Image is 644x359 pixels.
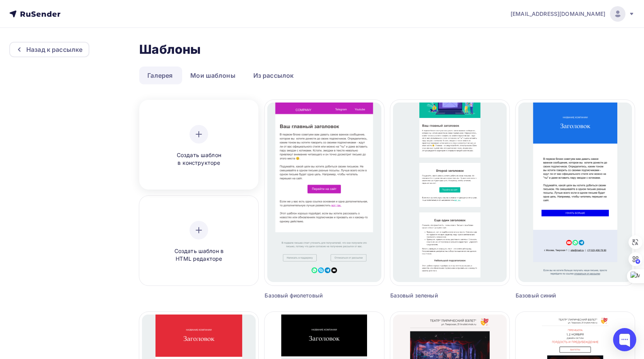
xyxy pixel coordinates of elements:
span: Создать шаблон в HTML редакторе [162,247,236,263]
a: Из рассылок [245,67,302,84]
span: Создать шаблон в конструкторе [162,151,236,167]
div: Базовый синий [516,292,605,299]
div: Базовый фиолетовый [265,292,354,299]
a: Галерея [139,67,181,84]
span: [EMAIL_ADDRESS][DOMAIN_NAME] [511,10,605,18]
div: Назад к рассылке [26,45,82,54]
h2: Шаблоны [139,42,201,57]
div: Базовый зеленый [390,292,480,299]
a: Мои шаблоны [182,67,244,84]
a: [EMAIL_ADDRESS][DOMAIN_NAME] [511,6,635,22]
